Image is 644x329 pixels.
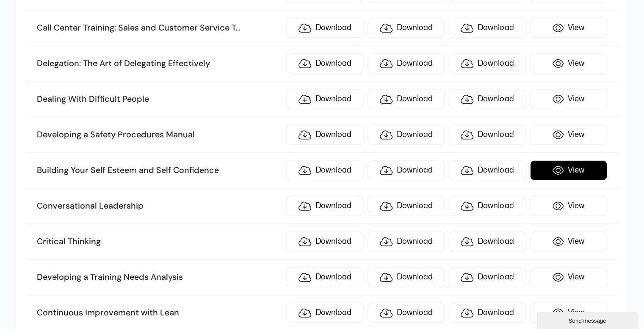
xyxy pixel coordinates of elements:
[530,196,607,216] a: View
[449,196,526,216] a: Download
[449,89,526,109] a: Download
[286,160,363,180] a: Download
[530,18,607,38] a: View
[37,307,282,318] h3: Continuous Improvement with Lean
[368,125,445,145] a: Download
[37,201,282,212] h3: Conversational Leadership
[530,160,607,180] a: View
[368,267,445,287] a: Download
[368,160,445,180] a: Download
[449,125,526,145] a: Download
[286,303,363,323] a: Download
[530,53,607,73] a: View
[37,94,282,105] h3: Dealing With Difficult People
[449,53,526,73] a: Download
[449,303,526,323] a: Download
[530,303,607,323] a: View
[368,196,445,216] a: Download
[286,196,363,216] a: Download
[286,267,363,287] a: Download
[37,22,282,33] h3: Call Center Training: Sales and Customer Service T
[368,53,445,73] a: Download
[286,125,363,145] a: Download
[368,231,445,251] a: Download
[37,165,282,176] h3: Building Your Self Esteem and Self Confidence
[286,89,363,109] a: Download
[530,231,607,251] a: View
[449,18,526,38] a: Download
[37,58,282,69] h3: Delegation: The Art of Delegating Effectively
[37,236,282,247] h3: Critical Thinking
[530,125,607,145] a: View
[536,310,640,329] iframe: chat widget
[286,53,363,73] a: Download
[37,129,282,140] h3: Developing a Safety Procedures Manual
[235,22,240,33] span: ...
[530,267,607,287] a: View
[368,18,445,38] a: Download
[449,267,526,287] a: Download
[449,160,526,180] a: Download
[37,272,282,283] h3: Developing a Training Needs Analysis
[286,18,363,38] a: Download
[368,89,445,109] a: Download
[368,303,445,323] a: Download
[286,231,363,251] a: Download
[449,231,526,251] a: Download
[530,89,607,109] a: View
